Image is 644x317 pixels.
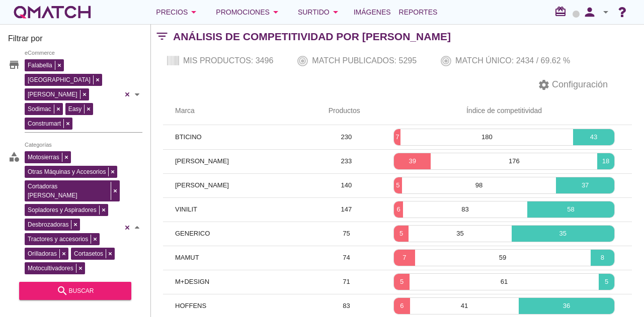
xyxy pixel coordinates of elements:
a: Imágenes [350,2,395,22]
button: Surtido [290,2,350,22]
p: 43 [573,132,614,142]
td: 230 [316,125,376,149]
i: filter_list [151,36,173,37]
div: Promociones [216,6,282,18]
i: settings [538,79,550,91]
span: Imágenes [354,6,391,18]
span: Reportes [399,6,438,18]
div: Clear all [122,149,132,306]
p: 35 [512,229,614,239]
p: 5 [394,277,410,287]
i: store [8,59,20,71]
p: 8 [591,253,614,263]
p: 6 [394,204,403,215]
span: GENERICO [175,230,210,237]
a: Reportes [395,2,442,22]
div: buscar [27,285,123,297]
td: 140 [316,173,376,197]
i: arrow_drop_down [270,6,282,18]
span: Easy [66,104,85,114]
td: 71 [316,270,376,294]
span: Construmart [25,119,63,128]
span: Cortadoras [PERSON_NAME] [25,182,111,200]
p: 6 [394,301,410,311]
td: 74 [316,246,376,270]
span: [PERSON_NAME] [175,181,229,189]
span: BTICINO [175,133,202,141]
span: M+DESIGN [175,278,209,285]
span: MAMUT [175,254,199,261]
span: [PERSON_NAME] [25,90,80,99]
p: 61 [410,277,599,287]
span: Orilladoras [25,249,59,258]
button: Promociones [208,2,290,22]
h2: Análisis de competitividad por [PERSON_NAME] [173,29,451,45]
th: Productos: Not sorted. [316,97,376,125]
span: HOFFENS [175,302,206,309]
td: 147 [316,197,376,222]
p: 5 [599,277,614,287]
i: arrow_drop_down [600,6,612,18]
i: arrow_drop_down [330,6,342,18]
span: VINILIT [175,205,197,213]
p: 5 [394,180,402,190]
p: 180 [400,132,573,142]
div: Clear all [122,57,132,132]
span: Configuración [550,78,608,91]
p: 41 [410,301,519,311]
p: 5 [394,229,409,239]
p: 58 [527,204,614,215]
div: Surtido [298,6,342,18]
p: 176 [431,156,597,166]
span: Desbrozadoras [25,220,71,229]
p: 35 [409,229,511,239]
i: arrow_drop_down [188,6,200,18]
i: search [56,285,68,297]
i: redeem [554,6,571,18]
p: 98 [402,180,556,190]
p: 18 [597,156,614,166]
span: Sodimac [25,104,54,114]
span: Cortasetos [71,249,106,258]
button: buscar [19,282,131,300]
i: category [8,151,20,163]
p: 36 [519,301,614,311]
span: [PERSON_NAME] [175,157,229,165]
th: Marca: Not sorted. [163,97,316,125]
i: person [580,5,600,19]
span: Otras Máquinas y Accesorios [25,167,108,176]
span: [GEOGRAPHIC_DATA] [25,75,93,84]
button: Precios [148,2,208,22]
span: Sopladores y Aspiradores [25,205,99,215]
a: white-qmatch-logo [12,2,93,22]
span: Motocultivadores [25,264,76,273]
span: Falabella [25,61,55,70]
p: 83 [403,204,527,215]
span: Tractores y accesorios [25,235,91,244]
p: 39 [394,156,431,166]
span: Motosierras [25,153,62,162]
p: 37 [556,180,614,190]
td: 233 [316,149,376,173]
p: 59 [415,253,591,263]
td: 75 [316,222,376,246]
p: 7 [394,132,400,142]
p: 7 [394,253,415,263]
h3: Filtrar por [8,33,142,49]
th: Índice de competitividad: Not sorted. [376,97,632,125]
button: Configuración [530,76,616,94]
div: Precios [156,6,200,18]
